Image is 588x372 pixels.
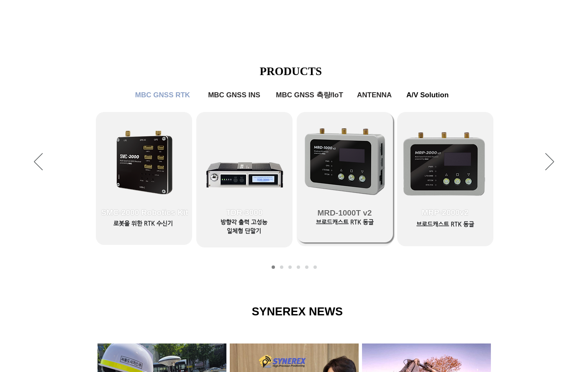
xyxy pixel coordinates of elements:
[397,112,493,242] a: MRP-2000v2
[288,265,292,269] a: MBC GNSS INS
[203,87,266,104] a: MBC GNSS INS
[129,87,196,104] a: MBC GNSS RTK
[196,112,293,242] a: TDR-3000
[422,208,469,217] span: MRP-2000v2
[101,208,188,217] span: SMC-2000 Robotics Kit
[406,91,449,99] span: A/V Solution
[272,265,275,269] a: MBC GNSS RTK1
[305,265,308,269] a: ANTENNA
[269,265,319,269] nav: 슬라이드
[280,265,283,269] a: MBC GNSS RTK2
[313,265,317,269] a: A/V Solution
[208,91,260,99] span: MBC GNSS INS
[252,305,343,318] span: SYNEREX NEWS
[34,153,43,172] button: 이전
[297,265,300,269] a: MBC GNSS 측량/IoT
[260,65,322,78] span: PRODUCTS
[97,112,193,242] a: SMC-2000 Robotics Kit
[270,87,349,104] a: MBC GNSS 측량/IoT
[226,208,263,217] span: TDR-3000
[318,208,372,218] span: MRD-1000T v2
[297,112,393,242] a: MRD-1000T v2
[135,91,190,99] span: MBC GNSS RTK
[545,153,554,172] button: 다음
[357,91,392,99] span: ANTENNA
[401,87,455,104] a: A/V Solution
[354,87,395,104] a: ANTENNA
[276,90,343,100] span: MBC GNSS 측량/IoT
